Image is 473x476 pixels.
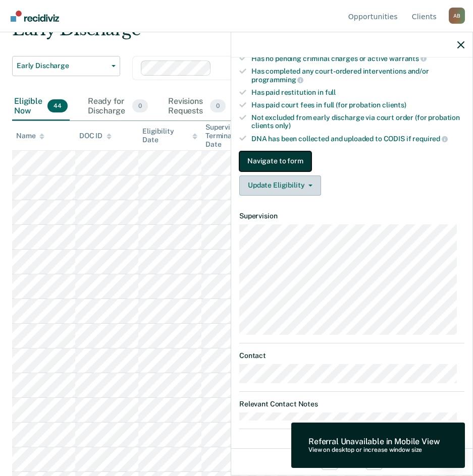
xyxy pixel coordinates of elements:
span: warrants [389,54,427,63]
div: A B [449,8,465,24]
div: Not excluded from early discharge via court order (for probation clients [251,113,464,131]
div: Referral Unavailable in Mobile View [308,437,440,446]
div: Has no pending criminal charges or active [251,54,464,63]
span: 0 [132,99,148,112]
div: Has completed any court-ordered interventions and/or [251,67,464,84]
dt: Relevant Contact Notes [239,400,464,408]
div: Eligibility Date [142,127,197,144]
img: Recidiviz [11,11,59,22]
span: clients) [382,101,406,109]
div: Revisions Requests [166,92,228,121]
button: Profile dropdown button [449,8,465,24]
span: Early Discharge [17,62,108,70]
div: Ready for Discharge [86,92,150,121]
span: 44 [47,99,68,112]
span: 0 [210,99,226,112]
a: Navigate to form link [239,151,464,171]
button: Update Eligibility [239,175,321,196]
span: only) [275,122,291,130]
div: Eligible Now [12,92,70,121]
button: Navigate to form [239,151,311,171]
span: full [325,88,336,96]
span: required [412,135,448,143]
div: Supervision Termination Date [205,123,260,148]
div: DNA has been collected and uploaded to CODIS if [251,134,464,143]
span: programming [251,76,303,84]
div: View on desktop or increase window size [308,447,440,454]
div: Has paid restitution in [251,88,464,97]
div: 32 / 45 [231,448,472,475]
div: Name [16,132,44,140]
div: Has paid court fees in full (for probation [251,101,464,109]
dt: Contact [239,351,464,360]
div: DOC ID [79,132,112,140]
div: Early Discharge [12,19,438,48]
